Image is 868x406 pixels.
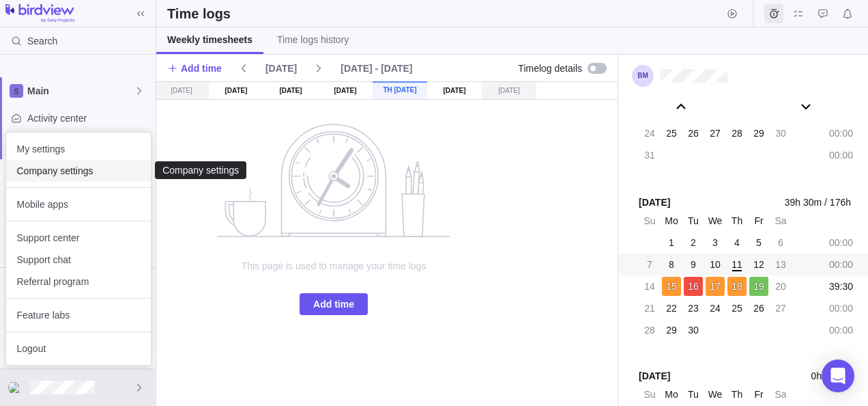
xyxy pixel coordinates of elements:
span: Support center [17,231,140,245]
span: Mobile apps [17,198,140,211]
a: Support center [6,227,151,249]
span: Referral program [17,275,140,288]
a: Feature labs [6,304,151,326]
img: Show [8,382,25,393]
a: Company settings [6,160,151,182]
a: Support chat [6,249,151,271]
span: Logout [17,342,140,355]
a: Referral program [6,271,151,293]
a: My settings [6,138,151,160]
div: Briti Mazumder [8,379,25,396]
a: Mobile apps [6,193,151,215]
div: Company settings [161,165,240,176]
span: Company settings [17,164,140,178]
span: Support chat [17,253,140,267]
a: Logout [6,338,151,360]
span: My settings [17,142,140,156]
span: Feature labs [17,308,140,322]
